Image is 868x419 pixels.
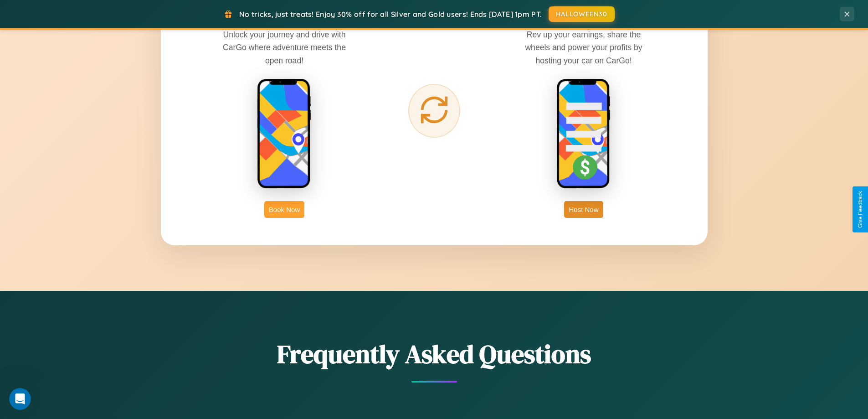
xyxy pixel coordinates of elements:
img: host phone [556,78,611,190]
iframe: Intercom live chat [9,388,31,410]
button: Host Now [564,201,603,218]
button: Book Now [264,201,304,218]
h2: Frequently Asked Questions [161,336,708,372]
button: HALLOWEEN30 [549,6,615,22]
p: Unlock your journey and drive with CarGo where adventure meets the open road! [216,28,353,67]
div: Give Feedback [857,191,863,228]
p: Rev up your earnings, share the wheels and power your profits by hosting your car on CarGo! [515,28,652,67]
img: rent phone [257,78,312,190]
span: No tricks, just treats! Enjoy 30% off for all Silver and Gold users! Ends [DATE] 1pm PT. [239,10,542,19]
